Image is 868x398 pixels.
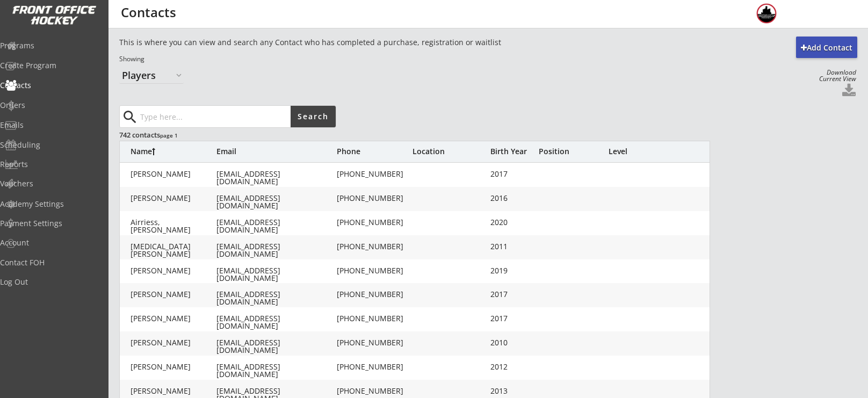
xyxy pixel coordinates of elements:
[490,315,533,322] div: 2017
[131,339,216,346] div: [PERSON_NAME]
[841,84,857,98] button: Click to download all Contacts. Your browser settings may try to block it, check your security se...
[337,387,412,395] div: [PHONE_NUMBER]
[337,170,412,178] div: [PHONE_NUMBER]
[796,42,857,53] div: Add Contact
[337,315,412,322] div: [PHONE_NUMBER]
[337,267,412,274] div: [PHONE_NUMBER]
[413,148,488,155] div: Location
[490,194,533,202] div: 2016
[490,387,533,395] div: 2013
[216,267,335,282] div: [EMAIL_ADDRESS][DOMAIN_NAME]
[490,243,533,250] div: 2011
[131,387,216,395] div: [PERSON_NAME]
[490,267,533,274] div: 2019
[121,108,139,126] button: search
[216,170,335,185] div: [EMAIL_ADDRESS][DOMAIN_NAME]
[216,363,335,378] div: [EMAIL_ADDRESS][DOMAIN_NAME]
[337,148,412,155] div: Phone
[490,339,533,346] div: 2010
[216,194,335,209] div: [EMAIL_ADDRESS][DOMAIN_NAME]
[490,291,533,298] div: 2017
[131,170,216,178] div: [PERSON_NAME]
[131,315,216,322] div: [PERSON_NAME]
[131,363,216,371] div: [PERSON_NAME]
[490,148,533,155] div: Birth Year
[539,148,603,155] div: Position
[131,291,216,298] div: [PERSON_NAME]
[814,69,856,82] div: Download Current View
[216,243,335,258] div: [EMAIL_ADDRESS][DOMAIN_NAME]
[138,106,291,127] input: Type here...
[337,194,412,202] div: [PHONE_NUMBER]
[291,106,336,127] button: Search
[609,148,673,155] div: Level
[131,148,216,155] div: Name
[337,339,412,346] div: [PHONE_NUMBER]
[160,132,178,139] font: page 1
[216,291,335,306] div: [EMAIL_ADDRESS][DOMAIN_NAME]
[337,363,412,371] div: [PHONE_NUMBER]
[216,148,335,155] div: Email
[131,194,216,202] div: [PERSON_NAME]
[216,219,335,234] div: [EMAIL_ADDRESS][DOMAIN_NAME]
[119,55,572,64] div: Showing
[490,363,533,371] div: 2012
[119,130,335,140] div: 742 contacts
[337,291,412,298] div: [PHONE_NUMBER]
[131,243,216,258] div: [MEDICAL_DATA][PERSON_NAME]
[216,315,335,330] div: [EMAIL_ADDRESS][DOMAIN_NAME]
[131,219,216,234] div: Airriess, [PERSON_NAME]
[337,243,412,250] div: [PHONE_NUMBER]
[490,170,533,178] div: 2017
[490,219,533,226] div: 2020
[119,37,572,48] div: This is where you can view and search any Contact who has completed a purchase, registration or w...
[216,339,335,354] div: [EMAIL_ADDRESS][DOMAIN_NAME]
[337,219,412,226] div: [PHONE_NUMBER]
[131,267,216,274] div: [PERSON_NAME]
